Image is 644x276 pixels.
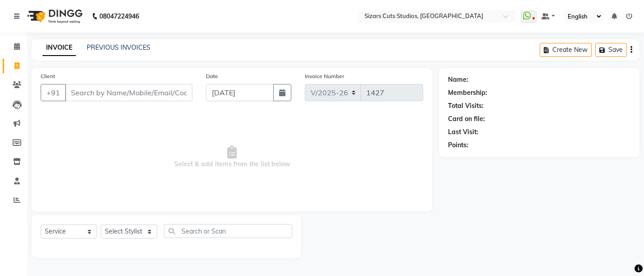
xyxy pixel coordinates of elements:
button: +91 [41,84,66,101]
span: Select & add items from the list below [41,112,423,202]
label: Date [206,72,218,80]
div: Last Visit: [448,127,478,137]
img: logo [23,4,85,29]
label: Invoice Number [305,72,344,80]
input: Search by Name/Mobile/Email/Code [65,84,192,101]
button: Create New [540,43,592,57]
div: Points: [448,140,468,150]
a: PREVIOUS INVOICES [87,43,150,51]
label: Client [41,72,55,80]
input: Search or Scan [164,224,292,238]
div: Name: [448,75,468,84]
div: Card on file: [448,114,485,124]
div: Total Visits: [448,101,484,111]
button: Save [595,43,627,57]
a: INVOICE [42,40,76,56]
b: 08047224946 [99,4,139,29]
div: Membership: [448,88,487,98]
